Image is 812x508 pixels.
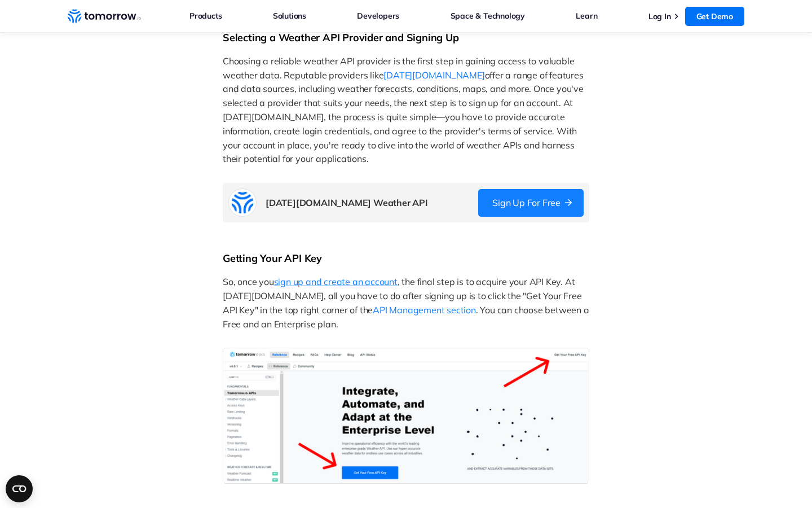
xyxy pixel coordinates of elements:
button: Open CMP widget [6,475,33,502]
img: Get your API Key at Tomorrow.io [223,348,589,483]
span: Selecting a Weather API Provider and Signing Up [223,31,459,44]
span: So, once you [223,276,274,287]
span: Getting Your API Key [223,252,322,265]
a: Sign Up for Free [478,189,584,217]
a: Learn [576,8,597,23]
a: sign up and create an account [274,276,398,287]
a: Space & Technology [451,8,525,23]
a: API Management section [373,304,476,316]
a: Products [189,8,222,23]
span: offer a range of features and data sources, including weather forecasts, conditions, maps, and mo... [223,69,586,165]
h3: [DATE][DOMAIN_NAME] Weather API [266,197,477,209]
img: Tomorrow.io logo [228,189,257,217]
a: [DATE][DOMAIN_NAME] [383,69,484,81]
a: Home link [68,8,141,25]
span: , the final step is to acquire your API Key. At [DATE][DOMAIN_NAME], all you have to do after sig... [223,276,584,316]
a: Log In [648,11,671,21]
span: Choosing a reliable weather API provider is the first step in gaining access to valuable weather ... [223,55,576,81]
a: Solutions [273,8,306,23]
a: Developers [357,8,399,23]
a: Get Demo [685,7,744,26]
span: . You can choose between a Free and an Enterprise plan. [223,304,591,330]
